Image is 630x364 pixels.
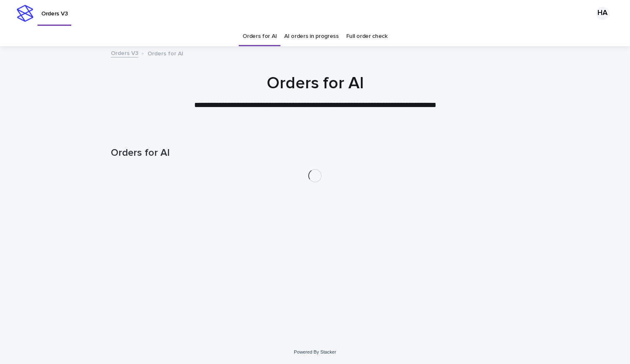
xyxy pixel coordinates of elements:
a: Full order check [346,27,387,46]
a: Orders for AI [242,27,277,46]
h1: Orders for AI [111,147,519,159]
h1: Orders for AI [111,73,519,93]
p: Orders for AI [147,48,183,57]
a: Orders V3 [111,48,138,57]
img: stacker-logo-s-only.png [17,5,33,22]
a: Powered By Stacker [294,349,336,354]
a: AI orders in progress [284,27,339,46]
div: HA [596,7,609,20]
